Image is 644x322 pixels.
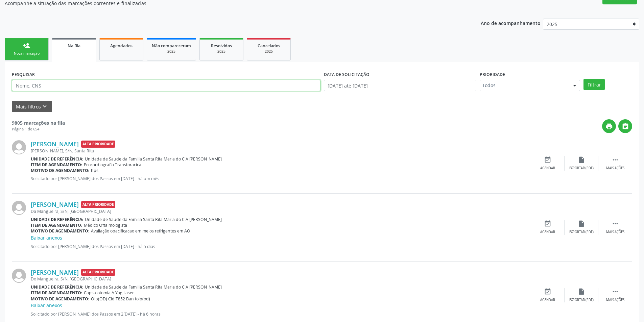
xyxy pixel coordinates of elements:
[569,298,594,302] div: Exportar (PDF)
[31,148,531,154] div: [PERSON_NAME], S/N, Santa Rita
[324,80,476,91] input: Selecione um intervalo
[41,103,48,110] i: keyboard_arrow_down
[68,43,80,49] span: Na fila
[12,80,320,91] input: Nome, CNS
[569,230,594,234] div: Exportar (PDF)
[606,230,624,234] div: Mais ações
[81,201,115,208] span: Alta Prioridade
[31,168,90,173] b: Motivo de agendamento:
[12,101,52,113] button: Mais filtroskeyboard_arrow_down
[81,269,115,276] span: Alta Prioridade
[612,156,619,164] i: 
[31,208,531,214] div: Da Mangueira, S/N, [GEOGRAPHIC_DATA]
[578,156,585,164] i: insert_drive_file
[12,69,35,80] label: PESQUISAR
[252,49,286,54] div: 2025
[110,43,133,49] span: Agendados
[84,290,134,296] span: Capsulotomia A Yag Laser
[31,217,84,222] b: Unidade de referência:
[544,288,551,295] i: event_available
[31,284,84,290] b: Unidade de referência:
[31,162,82,168] b: Item de agendamento:
[84,222,127,228] span: Médico Oftalmologista
[540,230,555,234] div: Agendar
[23,42,30,49] div: person_add
[91,296,150,302] span: Olp(OD) Cid T852 Ban tolp(od)
[31,290,82,296] b: Item de agendamento:
[612,220,619,227] i: 
[622,123,629,130] i: 
[152,43,191,49] span: Não compareceram
[544,156,551,164] i: event_available
[12,140,26,154] img: img
[618,119,632,133] button: 
[31,228,90,234] b: Motivo de agendamento:
[482,82,566,89] span: Todos
[85,217,222,222] span: Unidade de Saude da Familia Santa Rita Maria do C A [PERSON_NAME]
[31,302,62,308] a: Baixar anexos
[31,176,531,181] p: Solicitado por [PERSON_NAME] dos Passos em [DATE] - há um mês
[612,288,619,295] i: 
[578,220,585,227] i: insert_drive_file
[31,156,84,162] b: Unidade de referência:
[31,201,79,208] a: [PERSON_NAME]
[10,51,44,56] div: Nova marcação
[91,228,190,234] span: Avaliação opacificacao em meios refrigentes em AO
[605,123,613,130] i: print
[540,298,555,302] div: Agendar
[85,284,222,290] span: Unidade de Saude da Familia Santa Rita Maria do C A [PERSON_NAME]
[540,166,555,171] div: Agendar
[12,126,65,132] div: Página 1 de 654
[91,168,98,173] span: hps
[31,140,79,148] a: [PERSON_NAME]
[205,49,238,54] div: 2025
[602,119,616,133] button: print
[544,220,551,227] i: event_available
[31,234,62,241] a: Baixar anexos
[31,276,531,282] div: Do Mangueira, S/N, [GEOGRAPHIC_DATA]
[12,201,26,215] img: img
[81,141,115,148] span: Alta Prioridade
[84,162,141,168] span: Ecocardiografia Transtoracica
[31,244,531,249] p: Solicitado por [PERSON_NAME] dos Passos em [DATE] - há 5 dias
[569,166,594,171] div: Exportar (PDF)
[31,269,79,276] a: [PERSON_NAME]
[31,296,90,302] b: Motivo de agendamento:
[12,269,26,283] img: img
[606,298,624,302] div: Mais ações
[258,43,280,49] span: Cancelados
[481,19,541,27] p: Ano de acompanhamento
[480,69,505,80] label: Prioridade
[31,222,82,228] b: Item de agendamento:
[324,69,369,80] label: DATA DE SOLICITAÇÃO
[211,43,232,49] span: Resolvidos
[85,156,222,162] span: Unidade de Saude da Familia Santa Rita Maria do C A [PERSON_NAME]
[31,311,531,317] p: Solicitado por [PERSON_NAME] dos Passos em 2[DATE] - há 6 horas
[583,79,605,90] button: Filtrar
[578,288,585,295] i: insert_drive_file
[152,49,191,54] div: 2025
[12,120,65,126] strong: 9805 marcações na fila
[606,166,624,171] div: Mais ações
